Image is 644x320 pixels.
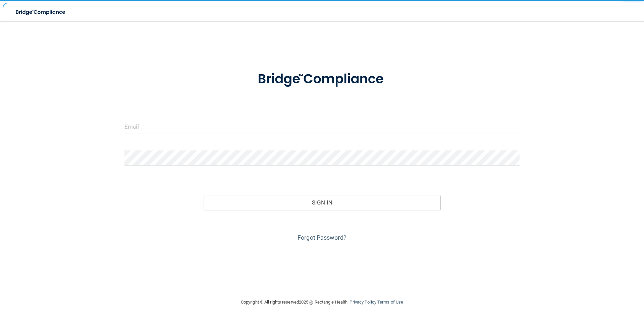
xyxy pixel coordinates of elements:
input: Email [124,119,520,134]
img: bridge_compliance_login_screen.278c3ca4.svg [244,62,400,97]
div: Copyright © All rights reserved 2025 @ Rectangle Health | | [200,291,444,313]
button: Sign In [204,195,441,210]
a: Privacy Policy [350,300,376,305]
img: bridge_compliance_login_screen.278c3ca4.svg [10,5,72,19]
a: Terms of Use [377,300,403,305]
a: Forgot Password? [298,234,346,241]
